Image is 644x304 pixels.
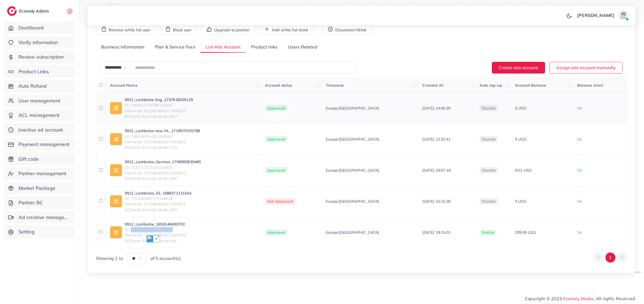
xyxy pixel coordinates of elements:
a: Product links [246,41,283,53]
button: Block user [160,23,197,35]
a: Ecomdy Media [563,296,594,301]
button: Assign ads account manually [549,62,623,74]
span: BCName: Ecomdy Media_007 [125,114,193,119]
span: disable [482,168,496,173]
a: Dashboard [4,22,75,34]
button: Go to page 1 [605,253,615,263]
a: ACL management [4,109,75,121]
span: enable [482,230,494,235]
span: Setting [18,228,35,235]
span: Review subscription [18,53,64,60]
span: PartnerId: 7121684846371405825 [125,201,191,207]
a: Verify information [4,36,75,49]
img: ic-ad-info.7fc67b75.svg [110,226,122,238]
span: Account Name [110,83,137,88]
span: Europe/[GEOGRAPHIC_DATA] [326,105,379,111]
a: 9912_Lashbabe_02_1688372131544 [125,190,191,196]
h2: Ecomdy Admin [19,8,50,14]
a: Partner BC [4,196,75,209]
span: Timezone [326,83,344,88]
span: [DATE] 15:15:36 [422,199,450,204]
a: [PERSON_NAME]avatar [574,10,631,21]
a: logoEcomdy Admin [7,6,50,16]
a: List Ads Account [201,41,246,53]
span: Product Links [18,68,49,75]
span: Approved [265,136,287,142]
button: Disconnect tiktok [323,23,372,35]
span: Auto Refund [18,83,47,90]
a: 9912_Lashbabe Eng_1737618326129 [125,97,193,102]
a: Setting [4,226,75,238]
a: 9912_Lashbabe new NL_1719070355788 [125,128,200,133]
span: Europe/[GEOGRAPHIC_DATA] [326,136,379,142]
span: PartnerId: 7121684846371405825 [125,108,193,114]
img: avatar [618,10,629,21]
span: ID: 7251503047275298818 [125,196,191,201]
button: Upgrade to partner [201,23,255,35]
span: Partner management [18,170,67,177]
span: Account status [265,83,292,88]
span: No [577,168,582,173]
a: Partner management [4,167,75,180]
span: BCName: Ecomdy Media_005 [125,207,191,212]
span: [DATE] 22:32:41 [422,137,450,142]
a: Plan & Service Fees [150,41,201,53]
a: Market Package [4,182,75,194]
a: Inactive ad account [4,124,75,136]
span: Europe/[GEOGRAPHIC_DATA] [326,230,379,235]
a: Payment management [4,138,75,151]
span: BCName: Ecomdy Media_006 [125,176,201,181]
a: Business Information [96,41,150,53]
button: Create ads account [492,62,545,74]
img: ic-ad-info.7fc67b75.svg [110,102,122,114]
span: Approved [265,167,287,174]
img: logo [7,6,17,16]
span: Copyright © 2025 [525,295,635,302]
span: PartnerId: 7121684846371405825 [125,170,201,176]
span: Auto top-up [480,83,502,88]
span: 0.01 USD [515,168,532,173]
span: ACL management [18,112,60,119]
span: Partner BC [18,199,43,206]
ul: Pagination [594,253,627,263]
span: [DATE] 16:07:19 [422,168,450,173]
span: Not Approved [265,198,295,205]
span: Dashboard [18,24,44,31]
span: BCName: Ecomdy Media_015 [125,145,200,150]
span: ID: 7383350914331066384 [125,134,200,139]
span: User management [18,97,60,104]
span: 0 USD [515,199,526,204]
span: PartnerId: 7121684846371405825 [125,139,200,145]
img: ic-ad-info.7fc67b75.svg [110,133,122,145]
a: Users Related [283,41,322,53]
span: No [577,230,582,235]
span: No [577,199,582,204]
span: PartnerId: 7121684846371405825 [125,232,186,238]
img: ic-ad-info.7fc67b75.svg [110,164,122,176]
span: Market Package [18,185,55,192]
span: Balance Alert [577,83,603,88]
a: Gift code [4,153,75,165]
span: Approved [265,105,287,111]
span: Verify information [18,39,58,46]
span: Payment management [18,141,70,148]
span: Gift code [18,156,39,163]
span: BCName: Ecomdy media sale [125,238,186,244]
span: Ad creative management [18,214,71,221]
a: Product Links [4,65,75,78]
span: Approved [265,229,287,236]
span: No [577,137,582,142]
span: disable [482,137,496,142]
span: 209.95 USD [515,230,536,235]
span: 0 USD [515,106,526,111]
a: 9912_Lashbabe_1658146499702 [125,221,186,227]
button: Add white list block [259,23,314,35]
button: Remove white list user [96,23,156,35]
span: disable [482,199,496,204]
span: [DATE] 19:15:01 [422,230,450,235]
span: Showing 1 to [96,255,123,262]
a: User management [4,95,75,107]
span: ID: 7327217727163334657 [125,165,201,170]
span: disable [482,106,496,111]
span: , All rights Reserved [594,295,635,302]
